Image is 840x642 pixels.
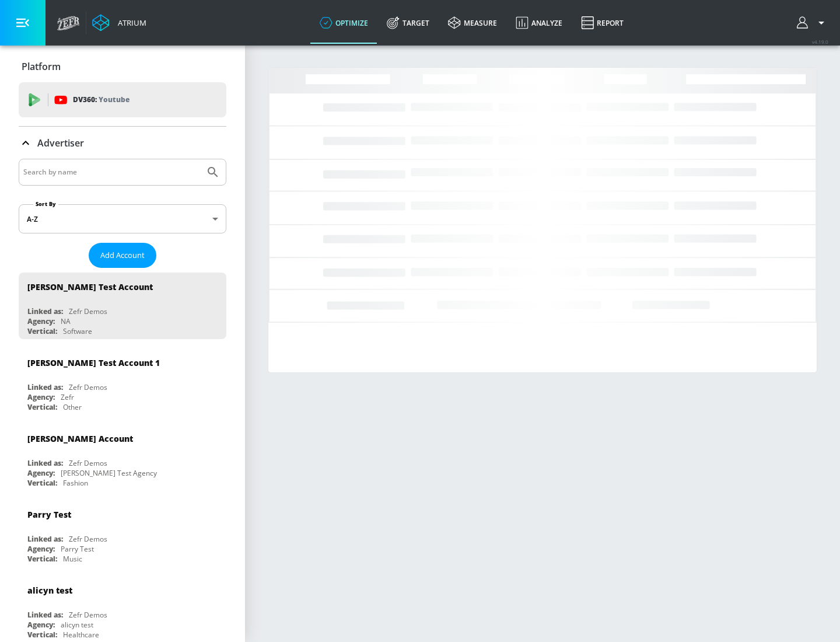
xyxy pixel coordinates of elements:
[69,534,107,544] div: Zefr Demos
[19,273,226,339] div: [PERSON_NAME] Test AccountLinked as:Zefr DemosAgency:NAVertical:Software
[113,18,146,28] div: Atrium
[27,554,57,564] div: Vertical:
[19,500,226,567] div: Parry TestLinked as:Zefr DemosAgency:Parry TestVertical:Music
[19,424,226,491] div: [PERSON_NAME] AccountLinked as:Zefr DemosAgency:[PERSON_NAME] Test AgencyVertical:Fashion
[27,392,55,402] div: Agency:
[69,306,107,316] div: Zefr Demos
[377,2,439,44] a: Target
[27,316,55,326] div: Agency:
[19,204,226,233] div: A-Z
[27,306,63,316] div: Linked as:
[572,2,633,44] a: Report
[19,348,226,415] div: [PERSON_NAME] Test Account 1Linked as:Zefr DemosAgency:ZefrVertical:Other
[506,2,572,44] a: Analyze
[69,458,107,468] div: Zefr Demos
[99,93,129,106] p: Youtube
[27,402,57,412] div: Vertical:
[63,326,92,336] div: Software
[27,281,153,292] div: [PERSON_NAME] Test Account
[19,82,226,117] div: DV360: Youtube
[27,630,57,640] div: Vertical:
[89,243,156,268] button: Add Account
[100,249,145,262] span: Add Account
[23,165,200,180] input: Search by name
[69,610,107,620] div: Zefr Demos
[61,620,93,630] div: alicyn test
[27,585,72,596] div: alicyn test
[63,630,99,640] div: Healthcare
[92,14,146,32] a: Atrium
[61,316,71,326] div: NA
[27,610,63,620] div: Linked as:
[37,137,84,149] p: Advertiser
[61,544,94,554] div: Parry Test
[22,60,61,73] p: Platform
[310,2,377,44] a: optimize
[27,509,71,520] div: Parry Test
[27,534,63,544] div: Linked as:
[27,620,55,630] div: Agency:
[812,39,828,45] span: v 4.19.0
[69,382,107,392] div: Zefr Demos
[19,50,226,83] div: Platform
[27,326,57,336] div: Vertical:
[61,468,157,478] div: [PERSON_NAME] Test Agency
[27,468,55,478] div: Agency:
[19,127,226,159] div: Advertiser
[27,478,57,488] div: Vertical:
[61,392,74,402] div: Zefr
[27,433,133,444] div: [PERSON_NAME] Account
[27,357,160,368] div: [PERSON_NAME] Test Account 1
[27,544,55,554] div: Agency:
[33,200,58,208] label: Sort By
[27,382,63,392] div: Linked as:
[439,2,506,44] a: measure
[73,93,129,106] p: DV360:
[63,478,88,488] div: Fashion
[63,554,82,564] div: Music
[63,402,82,412] div: Other
[27,458,63,468] div: Linked as:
